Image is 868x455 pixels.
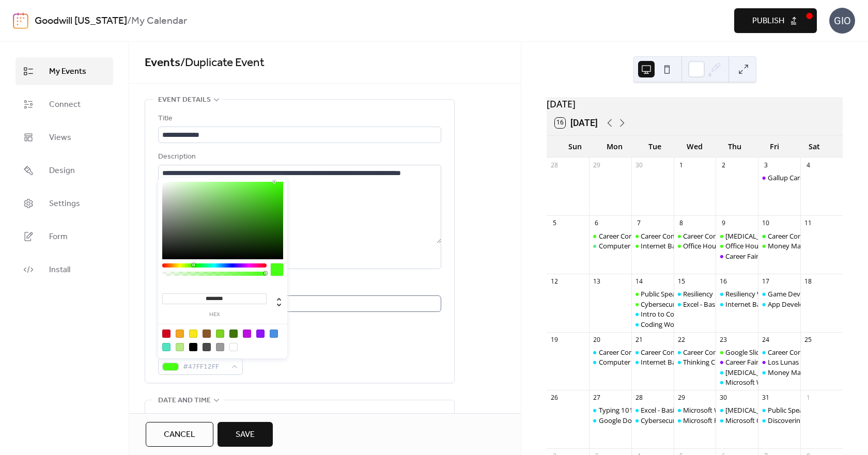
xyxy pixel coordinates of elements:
a: Goodwill [US_STATE] [35,11,127,31]
div: Discovering Data [758,416,800,425]
div: #F8E71C [189,330,197,338]
div: #F5A623 [176,330,184,338]
div: 24 [762,335,770,344]
a: My Events [16,57,113,85]
div: [MEDICAL_DATA] [725,368,779,377]
button: Cancel [146,422,213,447]
div: Gallup Career Fair [768,173,823,182]
div: Sun [555,136,595,157]
span: #47FF12FF [183,361,226,373]
div: Resiliency Workshop [716,289,758,299]
div: Excel - Basics [674,300,716,309]
div: 19 [550,335,559,344]
div: Cybersecurity [631,300,674,309]
div: #4A4A4A [203,343,211,351]
div: 30 [634,161,643,169]
div: Description [158,151,439,163]
div: Coding Workshop [641,320,696,329]
div: 28 [634,394,643,402]
span: Design [49,165,75,177]
div: Career Compass South: Interview/Soft Skills [683,348,817,357]
div: Career Compass West: Your New Job [758,231,800,241]
a: Settings [16,190,113,217]
div: 7 [634,219,643,228]
div: [DATE] [547,97,843,111]
span: / Duplicate Event [180,52,265,74]
span: Settings [49,198,80,210]
div: #8B572A [203,330,211,338]
div: Title [158,113,439,125]
div: #FFFFFF [229,343,238,351]
div: [MEDICAL_DATA] [725,231,779,241]
div: Public Speaking Intro [768,405,833,415]
div: Internet Basics [716,300,758,309]
div: Resiliency [683,289,713,299]
div: Typing 101 [599,405,633,415]
div: Career Compass East: Resume/Applying [641,231,763,241]
div: Career Compass North: Career Exploration [599,348,730,357]
div: Microsoft PowerPoint [674,416,716,425]
div: Intro to Coding [631,309,674,319]
div: Public Speaking Intro [641,289,706,299]
div: Google Slides [725,348,767,357]
div: 4 [804,161,813,169]
div: Thinking Critically [674,357,716,367]
div: 12 [550,277,559,286]
div: Tue [635,136,675,157]
div: 8 [677,219,686,228]
div: Career Compass East: Resume/Applying [631,348,674,357]
div: Microsoft Outlook [716,416,758,425]
div: 21 [634,335,643,344]
div: GIO [829,8,855,34]
div: Career Fair - Albuquerque [716,252,758,261]
div: Stress Management [716,368,758,377]
span: My Events [49,66,86,78]
div: 14 [634,277,643,286]
a: Install [16,256,113,284]
div: Stress Management [716,231,758,241]
div: Microsoft Outlook [725,416,782,425]
div: 20 [592,335,601,344]
div: Microsoft Word [674,405,716,415]
div: Career Compass West: Your New Job [758,348,800,357]
div: Computer Basics [599,357,651,367]
div: 27 [592,394,601,402]
div: #000000 [189,343,197,351]
div: 22 [677,335,686,344]
div: 30 [719,394,728,402]
div: 18 [804,277,813,286]
button: Save [218,422,273,447]
div: 28 [550,161,559,169]
div: Office Hours [674,241,716,250]
div: 26 [550,394,559,402]
div: 10 [762,219,770,228]
div: Microsoft Word [683,405,731,415]
div: 1 [804,394,813,402]
div: #417505 [229,330,238,338]
div: Cybersecurity [641,416,683,425]
div: #9B9B9B [216,343,224,351]
span: Views [49,132,71,144]
div: Career Fair - [GEOGRAPHIC_DATA] [725,357,831,367]
div: Cybersecurity [641,300,683,309]
div: 3 [762,161,770,169]
span: Install [49,264,70,276]
div: Sat [795,136,834,157]
span: Cancel [164,429,195,441]
div: Gallup Career Fair [758,173,800,182]
span: Connect [49,99,81,111]
div: Office Hours [716,241,758,250]
div: 5 [550,219,559,228]
div: Fri [754,136,794,157]
div: Thinking Critically [683,357,737,367]
div: Microsoft Windows: File Explorer [725,378,826,387]
div: 31 [762,394,770,402]
span: Date and time [158,395,211,407]
div: Discovering Data [768,416,820,425]
div: Public Speaking Intro [631,289,674,299]
div: Computer Basics [589,241,631,250]
div: #D0021B [162,330,171,338]
span: Form [49,231,68,243]
div: Career Fair - [GEOGRAPHIC_DATA] [725,252,831,261]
